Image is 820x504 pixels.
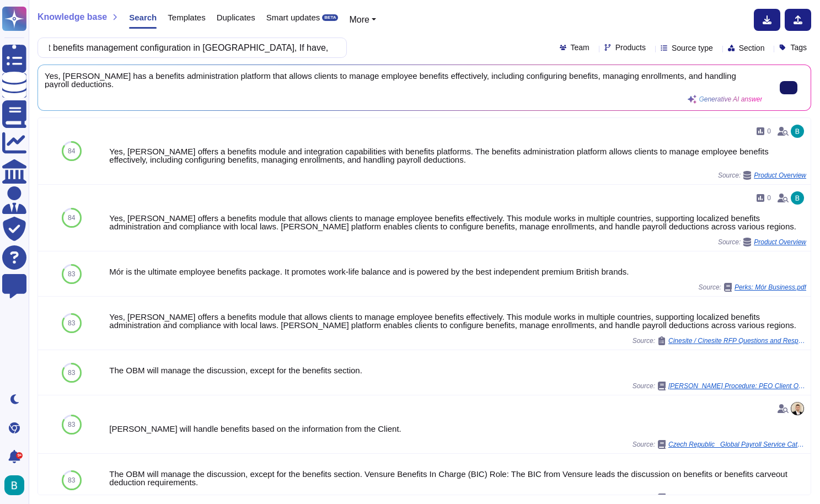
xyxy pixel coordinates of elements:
[791,402,804,415] img: user
[699,283,806,292] span: Source:
[37,13,107,22] span: Knowledge base
[45,72,762,88] span: Yes, [PERSON_NAME] has a benefits administration platform that allows clients to manage employee ...
[68,215,75,221] span: 84
[633,440,806,449] span: Source:
[668,441,806,448] span: Czech Republic_ Global Payroll Service Catalog _ [PERSON_NAME] Knowledge Base.pdf
[266,13,320,22] span: Smart updates
[129,13,157,22] span: Search
[633,336,806,345] span: Source:
[791,125,804,138] img: user
[754,172,806,179] span: Product Overview
[349,15,369,24] span: More
[68,320,75,326] span: 83
[68,148,75,154] span: 84
[767,128,771,135] span: 0
[109,267,806,276] div: Mór is the ultimate employee benefits package. It promotes work-life balance and is powered by th...
[615,44,646,51] span: Products
[109,470,806,486] div: The OBM will manage the discussion, except for the benefits section. Vensure Benefits In Charge (...
[109,313,806,329] div: Yes, [PERSON_NAME] offers a benefits module that allows clients to manage employee benefits effec...
[68,271,75,277] span: 83
[699,96,762,103] span: Generative AI answer
[109,366,806,374] div: The OBM will manage the discussion, except for the benefits section.
[109,425,806,433] div: [PERSON_NAME] will handle benefits based on the information from the Client.
[718,238,806,246] span: Source:
[633,494,806,502] span: Source:
[791,191,804,205] img: user
[668,383,806,389] span: [PERSON_NAME] Procedure: PEO Client Onboarding.pdf
[668,337,806,344] span: Cinesite / Cinesite RFP Questions and Responses [PERSON_NAME]
[4,475,24,495] img: user
[633,382,806,390] span: Source:
[44,38,335,57] input: Search a question or template...
[109,214,806,230] div: Yes, [PERSON_NAME] offers a benefits module that allows clients to manage employee benefits effec...
[109,147,806,164] div: Yes, [PERSON_NAME] offers a benefits module and integration capabilities with benefits platforms....
[735,284,806,291] span: Perks: Mór Business.pdf
[2,473,32,497] button: user
[790,44,807,51] span: Tags
[754,239,806,245] span: Product Overview
[16,452,23,459] div: 9+
[718,171,806,180] span: Source:
[739,44,765,52] span: Section
[168,13,205,22] span: Templates
[767,195,771,201] span: 0
[68,369,75,376] span: 83
[68,477,75,484] span: 83
[672,44,713,52] span: Source type
[349,13,376,26] button: More
[68,421,75,428] span: 83
[571,44,589,51] span: Team
[217,13,255,22] span: Duplicates
[322,14,338,21] div: BETA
